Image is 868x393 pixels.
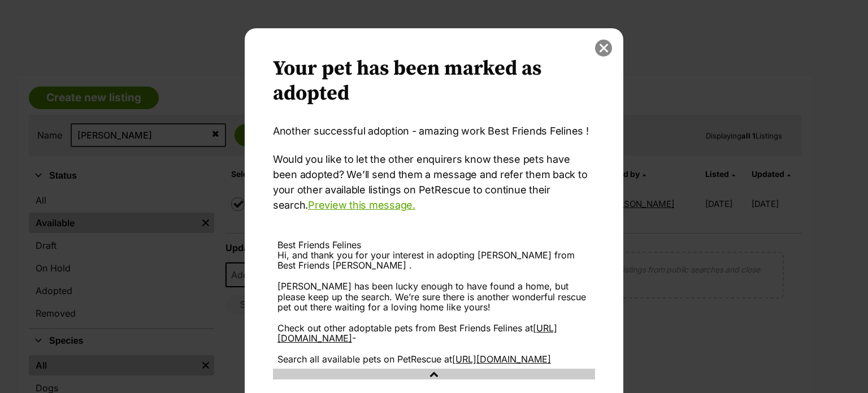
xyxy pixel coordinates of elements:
[277,250,591,364] div: Hi, and thank you for your interest in adopting [PERSON_NAME] from Best Friends [PERSON_NAME] . [...
[273,123,595,139] p: Another successful adoption - amazing work Best Friends Felines !
[452,353,551,365] a: [URL][DOMAIN_NAME]
[273,57,595,106] h2: Your pet has been marked as adopted
[273,152,595,213] p: Would you like to let the other enquirers know these pets have been adopted? We’ll send them a me...
[277,322,557,344] a: [URL][DOMAIN_NAME]
[277,239,361,251] span: Best Friends Felines
[595,40,612,57] button: close
[308,199,415,211] a: Preview this message.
